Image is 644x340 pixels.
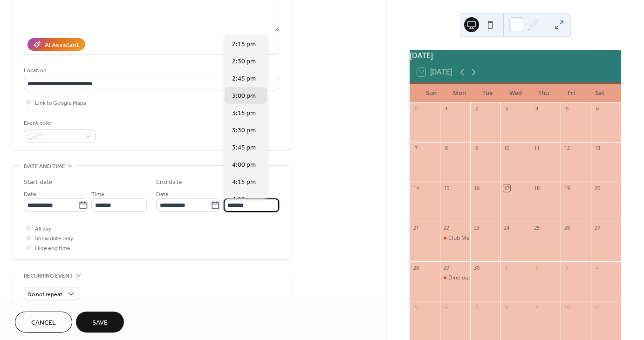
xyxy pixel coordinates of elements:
[445,84,473,102] div: Mon
[534,224,541,231] div: 25
[412,145,419,152] div: 7
[473,304,480,311] div: 7
[473,145,480,152] div: 9
[557,84,585,102] div: Fri
[443,304,450,311] div: 6
[45,41,79,50] div: AI Assistant
[412,184,419,191] div: 14
[412,304,419,311] div: 5
[232,40,256,49] span: 2:15 pm
[473,105,480,112] div: 2
[563,184,570,191] div: 19
[473,224,480,231] div: 23
[232,91,256,101] span: 3:00 pm
[503,184,510,191] div: 17
[534,304,541,311] div: 9
[594,224,601,231] div: 27
[503,105,510,112] div: 3
[412,224,419,231] div: 21
[24,66,277,75] div: Location
[24,118,94,128] div: Event color
[534,264,541,271] div: 2
[440,274,470,282] div: Dine out with Hearts~n~Hands
[92,318,108,328] span: Save
[24,190,36,199] span: Date
[529,84,557,102] div: Thu
[232,177,256,187] span: 4:15 pm
[594,264,601,271] div: 4
[473,184,480,191] div: 16
[76,312,124,333] button: Save
[27,289,62,300] span: Do not repeat
[503,224,510,231] div: 24
[24,271,73,281] span: Recurring event
[35,234,73,244] span: Show date only
[35,244,70,253] span: Hide end time
[594,145,601,152] div: 13
[443,264,450,271] div: 29
[534,105,541,112] div: 4
[224,190,237,199] span: Time
[24,177,53,187] div: Start date
[473,84,501,102] div: Tue
[91,190,104,199] span: Time
[503,264,510,271] div: 1
[27,38,85,51] button: AI Assistant
[417,84,445,102] div: Sun
[443,145,450,152] div: 8
[448,274,528,282] div: Dine out with Hearts~n~Hands
[232,143,256,153] span: 3:45 pm
[534,145,541,152] div: 11
[440,234,470,242] div: Club Meeting
[501,84,529,102] div: Wed
[410,50,621,61] div: [DATE]
[443,224,450,231] div: 22
[35,98,86,108] span: Link to Google Maps
[156,177,182,187] div: End date
[232,109,256,118] span: 3:15 pm
[563,264,570,271] div: 3
[443,184,450,191] div: 15
[594,184,601,191] div: 20
[232,57,256,67] span: 2:30 pm
[586,84,614,102] div: Sat
[563,224,570,231] div: 26
[443,105,450,112] div: 1
[534,184,541,191] div: 18
[412,264,419,271] div: 28
[563,304,570,311] div: 10
[473,264,480,271] div: 30
[232,74,256,84] span: 2:45 pm
[15,312,72,333] button: Cancel
[503,145,510,152] div: 10
[31,318,56,328] span: Cancel
[232,126,256,136] span: 3:30 pm
[156,190,169,199] span: Date
[24,162,65,171] span: Date and time
[232,160,256,170] span: 4:00 pm
[563,145,570,152] div: 12
[448,234,483,242] div: Club Meeting
[412,105,419,112] div: 31
[232,195,256,204] span: 4:30 pm
[503,304,510,311] div: 8
[594,105,601,112] div: 6
[35,224,51,234] span: All day
[563,105,570,112] div: 5
[594,304,601,311] div: 11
